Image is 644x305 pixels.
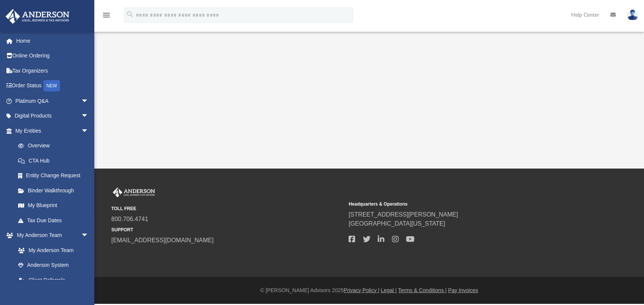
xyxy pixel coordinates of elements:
div: © [PERSON_NAME] Advisors 2025 [94,286,644,294]
a: [GEOGRAPHIC_DATA][US_STATE] [349,220,445,227]
small: Headquarters & Operations [349,201,581,207]
a: [STREET_ADDRESS][PERSON_NAME] [349,211,458,218]
a: Client Referrals [11,272,96,288]
a: Tax Due Dates [11,213,100,228]
a: My Entitiesarrow_drop_down [5,123,100,138]
a: Entity Change Request [11,168,100,183]
a: Digital Productsarrow_drop_down [5,108,100,124]
a: Online Ordering [5,48,100,63]
span: arrow_drop_down [81,93,96,109]
a: menu [102,14,111,20]
a: Pay Invoices [448,287,478,293]
a: My Anderson Team [11,243,92,258]
a: My Anderson Teamarrow_drop_down [5,228,96,243]
img: User Pic [627,9,638,20]
a: 800.706.4741 [111,216,148,222]
a: Overview [11,138,100,153]
a: My Blueprint [11,198,96,213]
a: Legal | [381,287,397,293]
img: Anderson Advisors Platinum Portal [111,187,157,197]
a: Platinum Q&Aarrow_drop_down [5,93,100,108]
a: Anderson System [11,258,96,273]
a: Home [5,33,100,48]
a: Order StatusNEW [5,78,100,94]
span: arrow_drop_down [81,228,96,243]
a: Terms & Conditions | [398,287,447,293]
a: Privacy Policy | [344,287,380,293]
small: TOLL FREE [111,205,343,212]
a: Binder Walkthrough [11,183,100,198]
div: NEW [43,80,60,91]
i: search [126,10,134,19]
span: arrow_drop_down [81,123,96,139]
i: menu [102,11,111,20]
a: CTA Hub [11,153,100,168]
small: SUPPORT [111,226,343,233]
a: Tax Organizers [5,63,100,78]
span: arrow_drop_down [81,108,96,124]
a: [EMAIL_ADDRESS][DOMAIN_NAME] [111,237,214,243]
img: Anderson Advisors Platinum Portal [3,9,72,24]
